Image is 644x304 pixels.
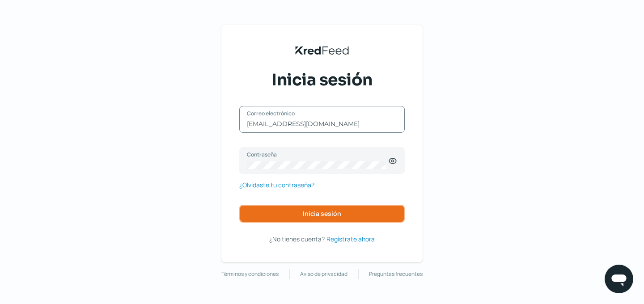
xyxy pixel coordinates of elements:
a: Términos y condiciones [221,269,279,279]
a: Regístrate ahora [326,233,375,245]
button: Inicia sesión [239,205,405,223]
a: Preguntas frecuentes [369,269,423,279]
label: Contraseña [247,151,388,158]
span: ¿No tienes cuenta? [269,235,325,243]
img: chatIcon [610,270,628,288]
span: Inicia sesión [303,211,341,217]
label: Correo electrónico [247,110,388,117]
a: ¿Olvidaste tu contraseña? [239,179,314,190]
span: Inicia sesión [271,69,373,91]
a: Aviso de privacidad [300,269,347,279]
